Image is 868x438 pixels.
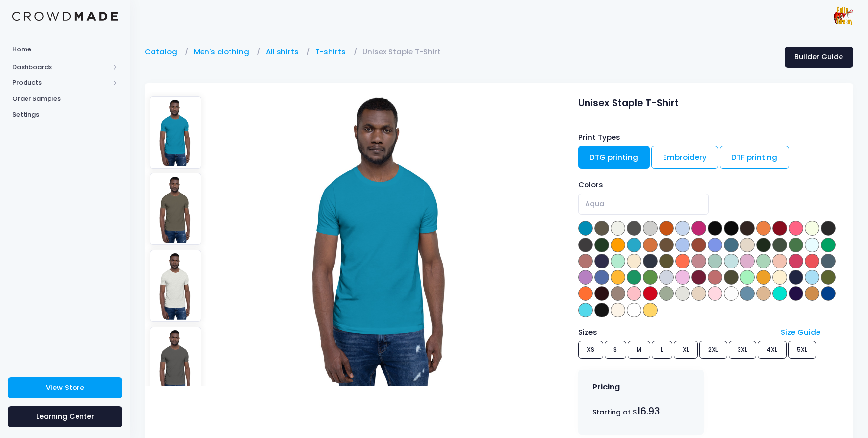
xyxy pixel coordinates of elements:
a: All shirts [266,47,304,57]
a: Men's clothing [194,47,254,57]
div: Sizes [573,327,776,338]
h4: Pricing [592,382,620,392]
a: Size Guide [781,327,820,337]
a: Catalog [145,47,182,57]
span: Settings [12,110,118,120]
a: T-shirts [315,47,351,57]
span: Aqua [585,199,604,209]
a: DTG printing [578,146,650,169]
span: Order Samples [12,94,118,104]
span: Learning Center [36,412,94,421]
span: View Store [46,383,84,392]
a: View Store [8,377,122,398]
div: Print Types [578,132,839,143]
div: Starting at $ [592,404,689,418]
a: Embroidery [651,146,718,169]
img: User [834,6,853,26]
span: Dashboards [12,62,109,72]
span: 16.93 [637,405,660,418]
span: Home [12,45,118,54]
div: Unisex Staple T-Shirt [578,92,839,111]
a: DTF printing [720,146,790,169]
span: Aqua [578,194,709,215]
a: Builder Guide [785,47,853,68]
a: Learning Center [8,406,122,427]
img: Logo [12,12,118,21]
a: Unisex Staple T-Shirt [362,47,446,57]
div: Colors [578,179,839,190]
span: Products [12,78,109,88]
